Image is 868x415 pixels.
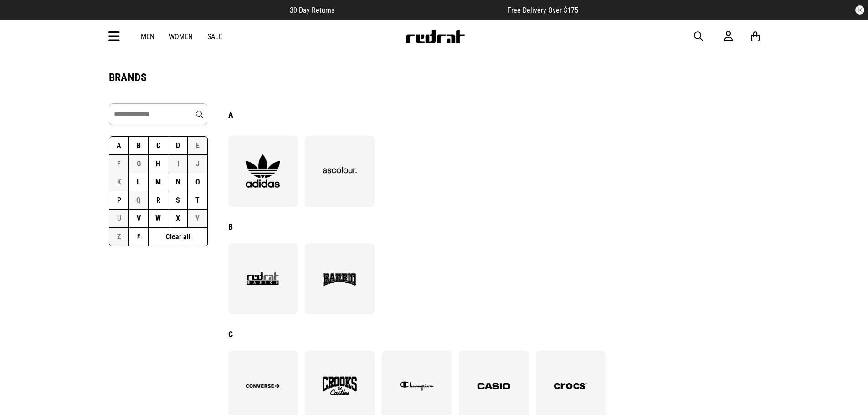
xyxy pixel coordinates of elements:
[188,191,207,210] button: T
[290,6,334,15] span: 30 Day Returns
[188,137,207,155] button: E
[169,32,193,41] a: Women
[238,369,288,403] img: Converse
[508,6,578,15] span: Free Delivery Over $175
[109,173,129,191] button: K
[546,369,596,403] img: Crocs
[168,191,188,210] button: S
[315,261,365,296] img: Barrio
[228,314,760,351] div: C
[315,154,365,188] img: AS Colour
[149,173,168,191] button: M
[149,137,168,155] button: C
[168,155,188,173] button: I
[129,210,149,228] button: V
[188,155,207,173] button: J
[228,243,298,314] a: Basics by Red Rat
[168,173,188,191] button: N
[129,173,149,191] button: L
[392,369,442,403] img: Champion
[149,228,208,246] button: Clear all
[305,136,375,207] a: AS Colour
[238,261,288,296] img: Basics by Red Rat
[129,228,149,246] button: #
[109,71,760,85] h1: BRANDS
[129,155,149,173] button: G
[149,191,168,210] button: R
[228,103,760,136] div: A
[469,369,519,403] img: Casio
[109,191,129,210] button: P
[353,5,489,15] iframe: Customer reviews powered by Trustpilot
[168,210,188,228] button: X
[129,137,149,155] button: B
[109,228,129,246] button: Z
[305,243,375,314] a: Barrio
[109,137,129,155] button: A
[149,155,168,173] button: H
[207,32,222,41] a: Sale
[109,155,129,173] button: F
[315,369,365,403] img: Crooks & Castles
[129,191,149,210] button: Q
[168,137,188,155] button: D
[405,30,465,43] img: Redrat logo
[228,207,760,243] div: B
[188,210,207,228] button: Y
[228,136,298,207] a: adidas
[149,210,168,228] button: W
[238,154,288,188] img: adidas
[109,210,129,228] button: U
[141,32,154,41] a: Men
[188,173,207,191] button: O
